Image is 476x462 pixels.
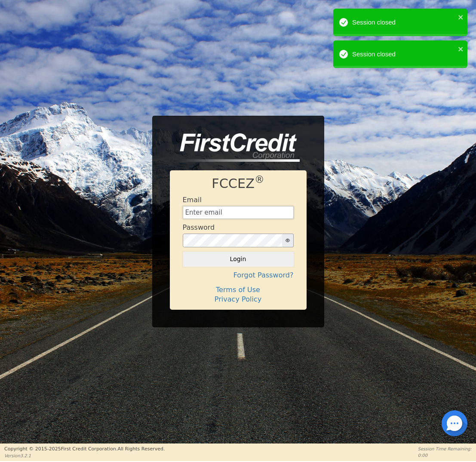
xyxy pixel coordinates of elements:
[183,252,294,266] button: Login
[183,295,294,303] h4: Privacy Policy
[418,452,472,459] p: 0:00
[170,133,300,162] img: logo-CMu_cnol.png
[117,446,165,452] span: All Rights Reserved.
[352,49,455,59] div: Session closed
[4,453,165,459] p: Version 3.2.1
[183,206,294,219] input: Enter email
[183,196,202,204] h4: Email
[458,12,464,22] button: close
[352,18,455,28] div: Session closed
[255,174,264,185] sup: ®
[183,176,294,191] h1: FCCEZ
[4,446,165,453] p: Copyright © 2015- 2025 First Credit Corporation.
[183,223,215,231] h4: Password
[418,446,472,452] p: Session Time Remaining:
[183,234,283,247] input: password
[458,44,464,54] button: close
[183,271,294,279] h4: Forgot Password?
[183,286,294,294] h4: Terms of Use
